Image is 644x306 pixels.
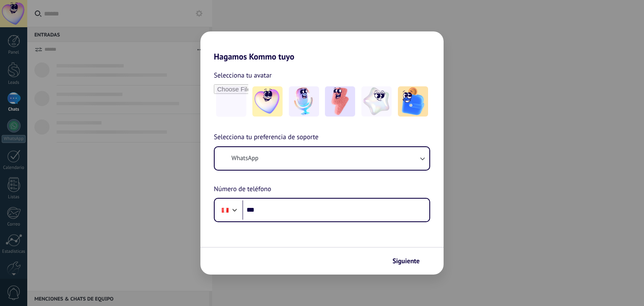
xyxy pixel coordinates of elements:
img: -1.jpeg [252,86,283,117]
button: Siguiente [389,254,431,268]
button: WhatsApp [215,147,429,170]
h2: Hagamos Kommo tuyo [200,31,444,62]
img: -2.jpeg [289,86,319,117]
div: Peru: + 51 [217,201,233,219]
img: -4.jpeg [361,86,392,117]
img: -5.jpeg [398,86,428,117]
span: Selecciona tu avatar [214,70,272,81]
img: -3.jpeg [325,86,355,117]
span: Número de teléfono [214,184,271,195]
span: WhatsApp [231,154,258,163]
span: Siguiente [392,258,420,264]
span: Selecciona tu preferencia de soporte [214,132,319,143]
